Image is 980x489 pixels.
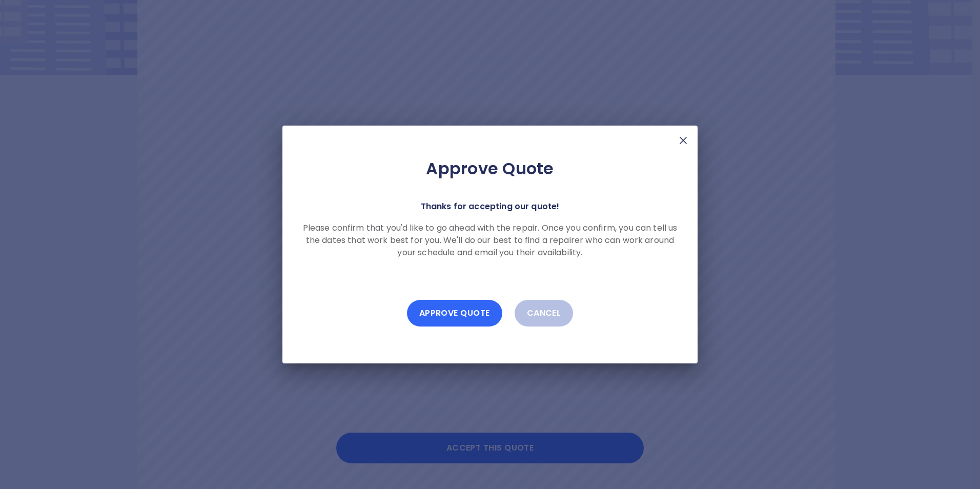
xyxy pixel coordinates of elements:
h2: Approve Quote [299,158,681,179]
p: Thanks for accepting our quote! [421,199,560,214]
img: X Mark [677,134,689,147]
button: Approve Quote [407,300,502,327]
button: Cancel [515,300,574,327]
p: Please confirm that you'd like to go ahead with the repair. Once you confirm, you can tell us the... [299,222,681,259]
